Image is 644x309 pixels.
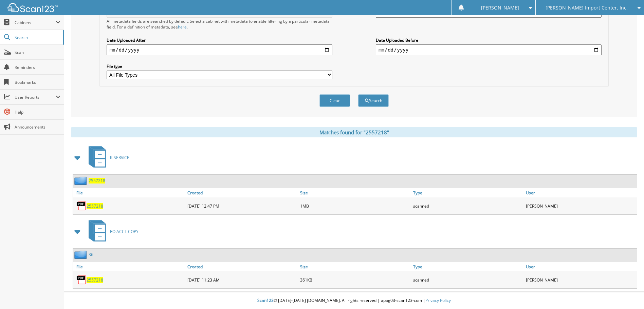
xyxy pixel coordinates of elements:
a: Created [186,262,298,271]
div: 1MB [298,199,411,213]
span: RO ACCT COPY [110,229,139,234]
div: All metadata fields are searched by default. Select a cabinet with metadata to enable filtering b... [107,18,332,30]
a: 2557218 [87,277,103,283]
span: Cabinets [15,20,56,25]
div: scanned [411,273,524,287]
a: User [524,188,637,197]
span: Help [15,109,60,115]
a: Created [186,188,298,197]
a: RO ACCT COPY [85,218,139,245]
div: 361KB [298,273,411,287]
span: Announcements [15,124,60,130]
a: Type [411,262,524,271]
img: folder2.png [74,176,89,185]
div: scanned [411,199,524,213]
span: Scan123 [257,297,274,303]
img: folder2.png [74,250,89,259]
a: Type [411,188,524,197]
div: [PERSON_NAME] [524,273,637,287]
a: User [524,262,637,271]
a: Size [298,262,411,271]
div: © [DATE]-[DATE] [DOMAIN_NAME]. All rights reserved | appg03-scan123-com | [64,292,644,309]
span: [PERSON_NAME] Import Center, Inc. [546,6,628,10]
iframe: Chat Widget [610,276,644,309]
a: here [178,24,187,30]
a: 2557218 [87,203,103,209]
a: 36 [89,252,93,257]
img: scan123-logo-white.svg [7,3,58,12]
div: [PERSON_NAME] [524,199,637,213]
span: Bookmarks [15,79,60,85]
button: Clear [319,94,350,107]
a: Privacy Policy [425,297,451,303]
span: Scan [15,50,60,55]
label: File type [107,63,332,69]
img: PDF.png [76,275,87,285]
span: [PERSON_NAME] [481,6,519,10]
a: Size [298,188,411,197]
div: Matches found for "2557218" [71,127,637,137]
span: User Reports [15,94,56,100]
input: end [376,44,602,55]
img: PDF.png [76,201,87,211]
span: Reminders [15,64,60,70]
a: File [73,188,186,197]
a: K-SERVICE [85,144,129,171]
label: Date Uploaded Before [376,37,602,43]
button: Search [358,94,389,107]
input: start [107,44,332,55]
span: K-SERVICE [110,155,129,160]
a: 2557218 [89,178,105,184]
label: Date Uploaded After [107,37,332,43]
div: [DATE] 11:23 AM [186,273,298,287]
div: [DATE] 12:47 PM [186,199,298,213]
span: Search [15,35,59,40]
a: File [73,262,186,271]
